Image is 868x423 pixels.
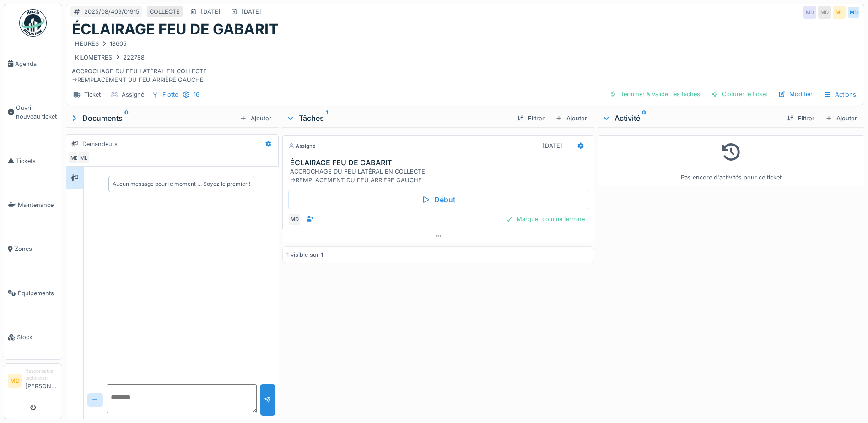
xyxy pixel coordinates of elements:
[25,368,58,382] div: Responsable technicien
[288,190,588,209] div: Début
[775,88,816,100] div: Modifier
[25,368,58,394] li: [PERSON_NAME]
[70,113,236,124] div: Documents
[17,333,58,342] span: Stock
[15,244,58,253] span: Zones
[707,88,771,100] div: Clôturer le ticket
[122,90,144,99] div: Assigné
[290,167,590,184] div: ACCROCHAGE DU FEU LATÉRAL EN COLLECTE ->REMPLACEMENT DU FEU ARRIÈRE GAUCHE
[194,90,199,99] div: 16
[72,21,278,38] h1: ÉCLAIRAGE FEU DE GABARIT
[818,6,831,19] div: MD
[124,113,129,124] sup: 0
[8,374,22,388] li: MD
[290,158,590,167] h3: ÉCLAIRAGE FEU DE GABARIT
[68,152,81,164] div: MD
[543,141,562,150] div: [DATE]
[326,113,328,124] sup: 1
[113,180,250,188] div: Aucun message pour le moment … Soyez le premier !
[75,53,145,62] div: KILOMETRES 222788
[82,140,118,148] div: Demandeurs
[16,103,58,121] span: Ouvrir nouveau ticket
[75,39,127,48] div: HEURES 18605
[236,112,275,125] div: Ajouter
[642,113,646,124] sup: 0
[513,112,548,125] div: Filtrer
[820,88,860,101] div: Actions
[4,42,62,86] a: Agenda
[18,289,58,298] span: Équipements
[242,7,261,16] div: [DATE]
[150,7,180,16] div: COLLECTE
[16,157,58,165] span: Tickets
[783,112,818,125] div: Filtrer
[4,227,62,271] a: Zones
[201,7,221,16] div: [DATE]
[833,6,846,19] div: ML
[847,6,860,19] div: MD
[288,142,316,150] div: Assigné
[4,183,62,227] a: Maintenance
[19,9,47,37] img: Badge_color-CXgf-gQk.svg
[84,90,101,99] div: Ticket
[502,213,588,225] div: Marquer comme terminé
[8,368,58,396] a: MD Responsable technicien[PERSON_NAME]
[72,38,858,84] div: ACCROCHAGE DU FEU LATÉRAL EN COLLECTE ->REMPLACEMENT DU FEU ARRIÈRE GAUCHE
[18,201,58,209] span: Maintenance
[602,113,780,124] div: Activité
[606,88,704,100] div: Terminer & valider les tâches
[77,152,90,164] div: ML
[288,213,301,226] div: MD
[15,60,58,68] span: Agenda
[286,113,510,124] div: Tâches
[822,112,861,125] div: Ajouter
[4,139,62,183] a: Tickets
[162,90,178,99] div: Flotte
[286,250,323,259] div: 1 visible sur 1
[4,86,62,139] a: Ouvrir nouveau ticket
[84,7,140,16] div: 2025/08/409/01915
[4,315,62,359] a: Stock
[604,139,858,182] div: Pas encore d'activités pour ce ticket
[552,112,591,125] div: Ajouter
[803,6,816,19] div: MD
[4,271,62,315] a: Équipements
